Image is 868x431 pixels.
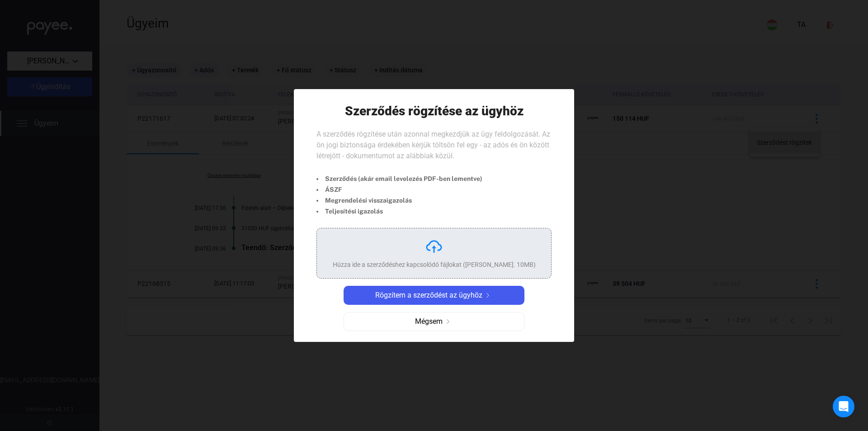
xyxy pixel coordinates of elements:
li: Szerződés (akár email levelezés PDF-ben lementve) [316,173,482,184]
div: Húzza ide a szerződéshez kapcsolódó fájlokat ([PERSON_NAME]. 10MB) [333,260,536,269]
h1: Szerződés rögzítése az ügyhöz [345,103,524,119]
span: A szerződés rögzítése után azonnal megkezdjük az ügy feldolgozását. Az ön jogi biztonsága érdekéb... [316,130,550,160]
button: Rögzítem a szerződést az ügyhözarrow-right-white [344,286,524,305]
span: Mégsem [415,316,443,327]
img: upload-cloud [425,237,443,256]
img: arrow-right-white [482,293,493,298]
img: arrow-right-grey [443,319,453,324]
div: Open Intercom Messenger [833,396,854,417]
li: ÁSZF [316,184,482,195]
button: Mégsemarrow-right-grey [344,312,524,331]
li: Teljesítési igazolás [316,206,482,217]
span: Rögzítem a szerződést az ügyhöz [375,290,482,301]
li: Megrendelési visszaigazolás [316,195,482,206]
